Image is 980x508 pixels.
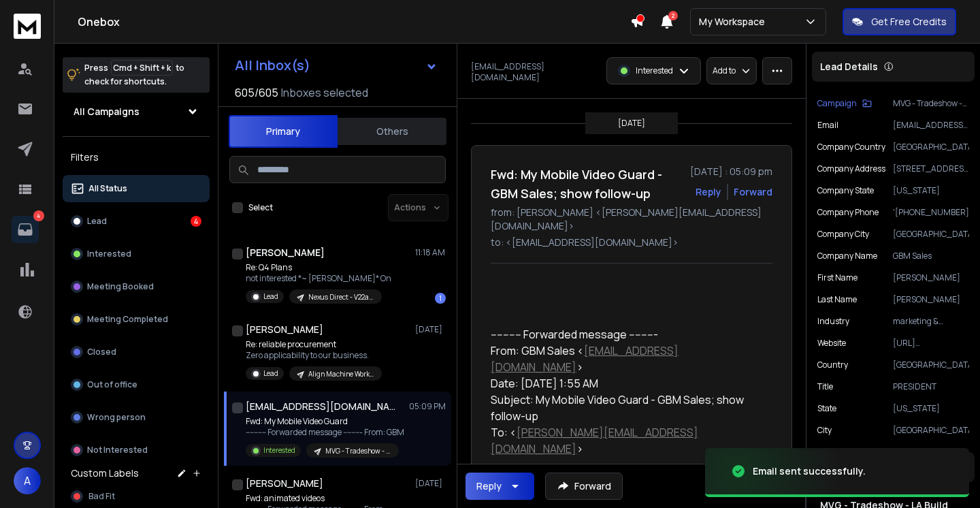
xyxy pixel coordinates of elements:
p: [DATE] [415,324,446,335]
button: All Status [63,175,210,202]
p: [PERSON_NAME] [893,272,969,283]
p: 05:09 PM [409,401,446,412]
div: Subject: My Mobile Video Guard - GBM Sales; show follow-up [491,392,762,424]
p: Wrong person [87,412,146,423]
p: Interested [87,249,131,259]
div: 4 [191,216,201,227]
p: [EMAIL_ADDRESS][DOMAIN_NAME] [893,120,969,131]
p: Company Phone [817,207,879,218]
p: marketing & advertising [893,316,969,327]
p: [US_STATE] [893,403,969,414]
button: Campaign [817,98,872,109]
p: Website [817,338,846,349]
a: [EMAIL_ADDRESS][DOMAIN_NAME] [491,343,679,375]
p: All Status [88,183,127,194]
button: Primary [229,115,338,148]
p: Company Address [817,163,885,174]
div: Email sent successfully. [753,464,866,478]
p: Zero applicability to our business. [246,350,382,361]
button: All Campaigns [63,98,210,125]
p: Company Name [817,251,877,261]
p: Country [817,360,848,370]
p: Lead [263,291,278,302]
a: [PERSON_NAME][EMAIL_ADDRESS][DOMAIN_NAME] [491,425,698,456]
p: [GEOGRAPHIC_DATA] [893,142,969,153]
button: Closed [63,338,210,366]
button: Wrong person [63,404,210,431]
p: Out of office [87,379,137,390]
p: Company State [817,185,874,196]
button: A [14,467,41,494]
p: Lead Details [820,60,878,74]
button: Get Free Credits [843,8,956,35]
p: not interested *~ [PERSON_NAME]* On [246,273,391,284]
p: Fwd: My Mobile Video Guard [246,416,404,427]
button: Meeting Booked [63,273,210,300]
p: Meeting Completed [87,314,168,325]
p: 4 [33,210,44,221]
p: '[PHONE_NUMBER] [893,207,969,218]
p: Closed [87,347,116,358]
p: Re: Q4 Plans [246,262,391,273]
p: from: [PERSON_NAME] <[PERSON_NAME][EMAIL_ADDRESS][DOMAIN_NAME]> [491,206,772,233]
button: Out of office [63,371,210,398]
a: 4 [12,216,39,243]
p: 11:18 AM [415,247,446,258]
h1: Onebox [78,14,630,30]
p: [DATE] [415,478,446,489]
p: Add to [713,65,736,76]
p: to: <[EMAIL_ADDRESS][DOMAIN_NAME]> [491,236,772,249]
p: Company City [817,229,869,240]
p: Not Interested [87,445,148,456]
div: Forward [734,185,772,199]
h3: Inboxes selected [281,84,368,101]
p: Fwd: animated videos [246,493,399,504]
p: [GEOGRAPHIC_DATA] [893,229,969,240]
button: Not Interested [63,436,210,464]
button: Reply [465,473,534,500]
button: Lead4 [63,208,210,235]
p: GBM Sales [893,251,969,261]
div: From: GBM Sales < > [491,343,762,375]
p: Interested [636,65,673,76]
p: MVG - Tradeshow - LA Build Expo No Booth Contact Followup [893,98,969,109]
p: Nexus Direct - V22a Messaging - Q4/Giving [DATE] planning - new prospects [308,292,374,302]
p: MVG - Tradeshow - LA Build Expo No Booth Contact Followup [325,446,391,456]
button: Reply [696,185,721,199]
h3: Custom Labels [71,466,139,480]
p: City [817,425,832,436]
p: [DATE] [618,118,645,129]
p: Lead [87,216,107,227]
button: All Inbox(s) [224,52,448,79]
span: Bad Fit [88,491,115,502]
p: ---------- Forwarded message --------- From: GBM [246,427,404,438]
button: Meeting Completed [63,306,210,333]
p: [EMAIL_ADDRESS][DOMAIN_NAME] [471,61,598,83]
h1: All Inbox(s) [235,59,310,72]
div: ---------- Forwarded message --------- [491,326,762,343]
h1: [PERSON_NAME] [246,477,323,490]
h1: [PERSON_NAME] [246,323,323,336]
h3: Filters [63,148,210,167]
p: [PERSON_NAME] [893,294,969,305]
span: Cmd + Shift + k [111,60,173,76]
h1: [PERSON_NAME] [246,246,325,259]
div: 1 [435,293,446,304]
p: Last Name [817,294,857,305]
button: Others [338,116,446,146]
div: Date: [DATE] 1:55 AM [491,375,762,392]
p: [US_STATE] [893,185,969,196]
p: [GEOGRAPHIC_DATA] [893,360,969,370]
p: Press to check for shortcuts. [84,61,184,89]
div: Reply [476,479,502,493]
p: Title [817,381,833,392]
p: Align Machine Works - C2: Supply Chain & Procurement [308,369,374,379]
p: First Name [817,272,857,283]
img: logo [14,14,41,39]
h1: Fwd: My Mobile Video Guard - GBM Sales; show follow-up [491,165,682,203]
p: [GEOGRAPHIC_DATA] [893,425,969,436]
h1: All Campaigns [73,105,140,118]
p: Campaign [817,98,857,109]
